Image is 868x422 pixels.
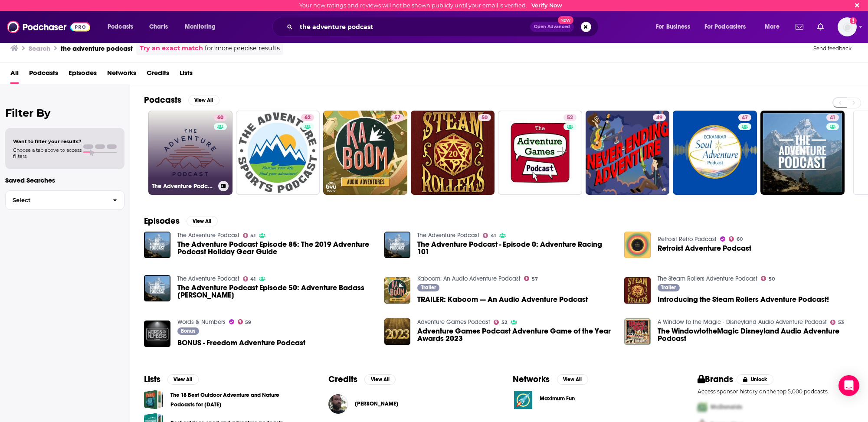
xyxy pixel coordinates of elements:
[698,388,854,395] p: Access sponsor history on the top 5,000 podcasts.
[558,16,573,24] span: New
[653,114,666,121] a: 49
[7,19,90,35] a: Podchaser - Follow, Share and Rate Podcasts
[328,390,485,418] button: Kyle ClasetKyle Claset
[29,66,58,84] span: Podcasts
[658,327,854,342] a: The WindowtotheMagic Disneyland Audio Adventure Podcast
[177,339,305,347] span: BONUS - Freedom Adventure Podcast
[144,20,173,34] a: Charts
[299,2,562,9] div: Your new ratings and reviews will not be shown publicly until your email is verified.
[180,66,193,84] a: Lists
[149,21,168,33] span: Charts
[557,374,588,385] button: View All
[524,276,538,281] a: 57
[532,277,538,281] span: 57
[147,66,169,84] span: Credits
[364,374,396,385] button: View All
[826,114,839,121] a: 41
[513,374,588,385] a: NetworksView All
[498,111,582,195] a: 52
[513,390,533,410] img: Maximum Fun logo
[531,2,562,9] a: Verify Now
[5,107,124,119] h2: Filter By
[177,318,226,326] a: Words & Numbers
[838,17,857,36] button: Show profile menu
[144,374,160,385] h2: Lists
[177,275,239,282] a: The Adventure Podcast
[181,328,195,334] span: Bonus
[838,17,857,36] img: User Profile
[144,232,170,258] a: The Adventure Podcast Episode 85: The 2019 Adventure Podcast Holiday Gear Guide
[170,390,301,409] a: The 18 Best Outdoor Adventure and Nature Podcasts for [DATE]
[6,197,106,203] span: Select
[187,216,218,226] button: View All
[658,318,827,326] a: A Window to the Magic - Disneyland Audio Adventure Podcast
[250,277,255,281] span: 41
[108,21,133,33] span: Podcasts
[167,374,199,385] button: View All
[658,296,829,303] a: Introducing the Steam Rollers Adventure Podcast!
[238,319,252,324] a: 59
[61,44,133,52] h3: the adventure podcast
[10,66,19,84] span: All
[839,375,859,396] div: Open Intercom Messenger
[144,216,180,226] h2: Episodes
[217,114,223,122] span: 60
[760,111,845,195] a: 41
[658,236,717,243] a: Retroist Retro Podcast
[281,17,607,37] div: Search podcasts, credits, & more...
[243,233,256,238] a: 41
[742,114,748,122] span: 47
[792,20,807,34] a: Show notifications dropdown
[214,114,227,121] a: 60
[250,234,255,238] span: 41
[102,20,144,34] button: open menu
[13,138,82,144] span: Want to filter your results?
[513,390,670,410] a: Maximum Fun logoMaximum Fun
[491,234,496,238] span: 41
[384,277,411,304] img: TRAILER: Kaboom — An Audio Adventure Podcast
[5,190,124,210] button: Select
[737,237,743,241] span: 60
[494,320,507,325] a: 52
[328,394,348,414] img: Kyle Claset
[698,374,734,385] h2: Brands
[530,22,574,32] button: Open AdvancedNew
[236,111,320,195] a: 62
[69,66,97,84] span: Episodes
[323,111,407,195] a: 57
[624,318,651,345] a: The WindowtotheMagic Disneyland Audio Adventure Podcast
[478,114,491,121] a: 50
[144,374,199,385] a: ListsView All
[417,241,614,255] a: The Adventure Podcast - Episode 0: Adventure Racing 101
[384,318,411,345] a: Adventure Games Podcast Adventure Game of the Year Awards 2023
[29,44,50,52] h3: Search
[838,17,857,36] span: Logged in as BretAita
[830,320,844,325] a: 53
[704,21,746,33] span: For Podcasters
[417,275,521,282] a: Kaboom: An Audio Adventure Podcast
[624,232,651,258] img: Retroist Adventure Podcast
[179,20,227,34] button: open menu
[658,245,751,252] a: Retroist Adventure Podcast
[177,284,374,299] a: The Adventure Podcast Episode 50: Adventure Badass Roald Amundsen
[5,176,124,184] p: Saved Searches
[391,114,404,121] a: 57
[13,147,82,159] span: Choose a tab above to access filters.
[421,285,436,290] span: Trailer
[144,275,170,301] img: The Adventure Podcast Episode 50: Adventure Badass Roald Amundsen
[563,114,576,121] a: 52
[144,216,218,226] a: EpisodesView All
[205,43,280,53] span: for more precise results
[411,111,495,195] a: 50
[534,25,570,29] span: Open Advanced
[144,390,164,409] a: The 18 Best Outdoor Adventure and Nature Podcasts for Earth Day
[417,296,588,303] a: TRAILER: Kaboom — An Audio Adventure Podcast
[811,45,854,52] button: Send feedback
[769,277,775,281] span: 50
[814,20,827,34] a: Show notifications dropdown
[296,20,530,34] input: Search podcasts, credits, & more...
